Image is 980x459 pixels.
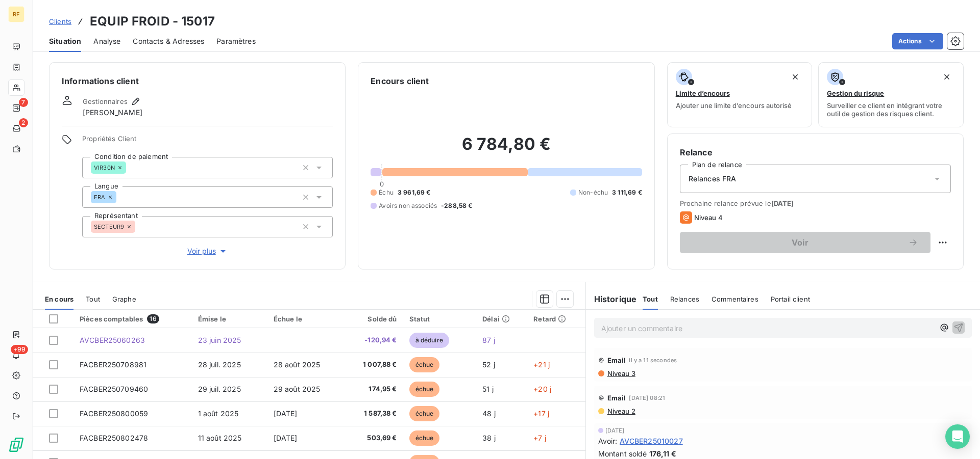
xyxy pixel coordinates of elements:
[350,335,397,345] span: -120,94 €
[274,434,298,442] span: [DATE]
[689,174,737,184] span: Relances FRA
[945,424,970,449] div: Open Intercom Messenger
[379,188,394,197] span: Échu
[350,433,397,443] span: 503,69 €
[533,409,549,418] span: +17 j
[441,201,472,210] span: -288,58 €
[371,75,429,87] h6: Encours client
[49,17,71,25] span: Clients
[607,356,626,364] span: Email
[409,406,440,421] span: échue
[670,295,699,303] span: Relances
[49,16,71,26] a: Clients
[80,409,148,418] span: FACBER250800059
[598,448,647,459] span: Montant soldé
[198,409,239,418] span: 1 août 2025
[274,360,321,369] span: 28 août 2025
[667,62,813,127] button: Limite d’encoursAjouter une limite d’encours autorisé
[198,360,241,369] span: 28 juil. 2025
[8,6,24,22] div: RF
[676,101,792,110] span: Ajouter une limite d’encours autorisé
[62,75,333,87] h6: Informations client
[350,409,397,419] span: 1 587,38 €
[771,295,810,303] span: Portail client
[680,146,951,158] h6: Relance
[482,409,496,418] span: 48 j
[135,222,143,231] input: Ajouter une valeur
[187,246,228,256] span: Voir plus
[49,36,81,46] span: Situation
[409,333,449,348] span: à déduire
[198,385,241,393] span: 29 juil. 2025
[676,89,730,97] span: Limite d’encours
[629,357,677,363] span: il y a 11 secondes
[598,436,618,446] span: Avoir :
[80,385,148,393] span: FACBER250709460
[398,188,431,197] span: 3 961,69 €
[607,394,626,402] span: Email
[771,199,794,207] span: [DATE]
[409,382,440,397] span: échue
[45,295,73,303] span: En cours
[649,448,676,459] span: 176,11 €
[827,89,884,97] span: Gestion du risque
[80,360,146,369] span: FACBER250708981
[409,357,440,372] span: échue
[8,437,24,453] img: Logo LeanPay
[80,336,145,344] span: AVCBER25060263
[605,427,625,434] span: [DATE]
[198,315,261,323] div: Émise le
[94,194,105,200] span: FRA
[692,238,908,247] span: Voir
[82,246,333,257] button: Voir plus
[80,314,186,323] div: Pièces comptables
[892,33,943,49] button: Actions
[612,188,642,197] span: 3 111,69 €
[482,434,496,442] span: 38 j
[198,336,241,344] span: 23 juin 2025
[112,295,136,303] span: Graphe
[350,384,397,394] span: 174,95 €
[533,315,579,323] div: Retard
[409,315,471,323] div: Statut
[818,62,964,127] button: Gestion du risqueSurveiller ce client en intégrant votre outil de gestion des risques client.
[350,360,397,370] span: 1 007,88 €
[578,188,608,197] span: Non-échu
[93,36,120,46] span: Analyse
[712,295,758,303] span: Commentaires
[533,385,551,393] span: +20 j
[606,407,635,415] span: Niveau 2
[482,315,521,323] div: Délai
[629,395,665,401] span: [DATE] 08:21
[90,12,215,31] h3: EQUIP FROID - 15017
[680,199,951,207] span: Prochaine relance prévue le
[198,434,242,442] span: 11 août 2025
[274,315,337,323] div: Échue le
[116,193,125,202] input: Ajouter une valeur
[380,180,384,188] span: 0
[19,118,28,127] span: 2
[533,434,546,442] span: +7 j
[82,134,333,149] span: Propriétés Client
[274,409,298,418] span: [DATE]
[11,345,28,354] span: +99
[680,232,930,253] button: Voir
[83,107,142,118] span: [PERSON_NAME]
[147,314,159,323] span: 16
[216,36,256,46] span: Paramètres
[643,295,658,303] span: Tout
[371,134,642,165] h2: 6 784,80 €
[827,101,955,118] span: Surveiller ce client en intégrant votre outil de gestion des risques client.
[533,360,550,369] span: +21 j
[133,36,204,46] span: Contacts & Adresses
[126,163,134,172] input: Ajouter une valeur
[620,436,683,446] span: AVCBER25010027
[482,385,494,393] span: 51 j
[482,360,495,369] span: 52 j
[409,430,440,446] span: échue
[694,213,723,222] span: Niveau 4
[94,165,115,171] span: VIR30N
[606,369,635,377] span: Niveau 3
[80,434,148,442] span: FACBER250802478
[379,201,437,210] span: Avoirs non associés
